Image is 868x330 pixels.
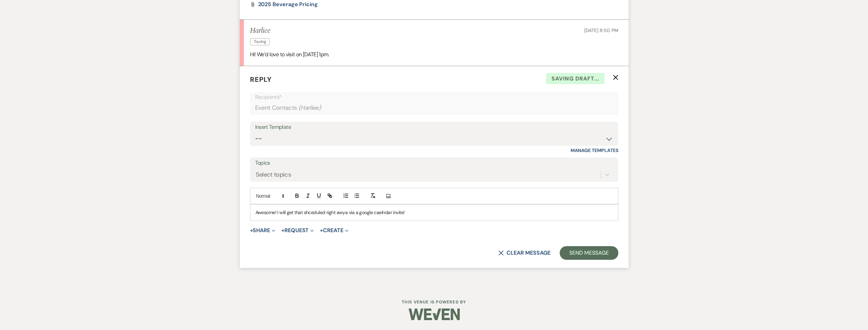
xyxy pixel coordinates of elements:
span: Reply [250,75,272,84]
label: Topics [255,158,613,168]
span: ( Harliee ) [298,103,321,112]
p: Awesome! I will get that shceduled right awya via a google caelndar invite! [255,209,613,216]
span: [DATE] 8:50 PM [584,27,618,33]
div: Select topics [256,170,291,179]
a: Manage Templates [571,147,618,153]
p: Hi! We’d love to visit on [DATE] 1pm. [250,50,618,59]
div: Event Contacts [255,101,613,115]
h5: Harliee [250,27,274,35]
span: Touring [250,38,270,45]
button: Send Message [560,246,618,260]
span: 2025 Beverage Pricing [258,1,318,8]
button: Create [320,228,348,233]
span: + [250,228,253,233]
button: Share [250,228,276,233]
button: Request [281,228,314,233]
div: Insert Template [255,122,613,132]
p: Recipients* [255,93,613,102]
span: Saving draft... [546,73,605,85]
span: + [281,228,284,233]
button: Clear message [498,250,550,256]
a: 2025 Beverage Pricing [258,2,318,7]
span: + [320,228,323,233]
img: Weven Logo [409,302,460,326]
